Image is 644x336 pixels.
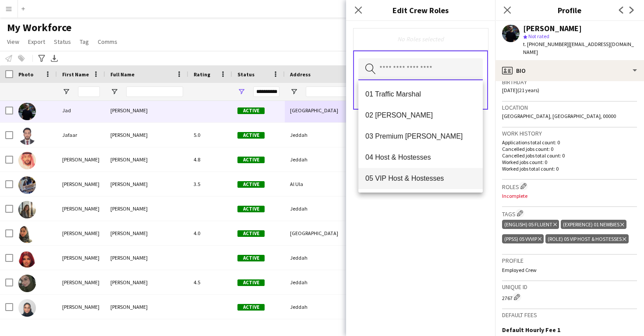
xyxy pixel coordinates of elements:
span: Address [290,71,311,78]
span: [GEOGRAPHIC_DATA] [290,230,338,236]
h3: Location [502,104,637,111]
span: Jeddah [290,132,308,138]
span: Active [237,279,265,286]
span: Full Name [110,71,134,78]
span: Active [237,230,265,237]
img: Jafaar Alsharif [18,127,36,145]
h3: Profile [502,257,637,265]
span: [PERSON_NAME] [110,156,148,163]
app-action-btn: Advanced filters [36,53,47,64]
span: [PERSON_NAME] [110,254,148,261]
span: Status [237,71,255,78]
span: [PERSON_NAME] [110,205,148,212]
div: [PERSON_NAME] [523,25,582,32]
div: [PERSON_NAME] [57,147,105,172]
a: Tag [76,36,92,47]
h3: Profile [495,4,644,16]
span: Active [237,157,265,163]
div: (PPSS) 05 VVVIP [502,234,544,243]
img: Jamal Tantawi [18,152,36,169]
div: [PERSON_NAME] [57,172,105,196]
span: Active [237,107,265,114]
span: Active [237,132,265,139]
div: Jafaar [57,123,105,147]
p: Incomplete [502,193,637,199]
img: Jamilah Alorabi [18,201,36,218]
span: [GEOGRAPHIC_DATA] [290,107,338,114]
span: Not rated [528,33,549,39]
span: 05 VIP Host & Hostesses [365,174,476,182]
div: 4.8 [188,147,232,172]
span: t. [PHONE_NUMBER] [523,41,569,47]
p: Applications total count: 0 [502,139,637,146]
a: Comms [94,36,121,47]
span: [PERSON_NAME] [110,107,148,114]
div: 2767 [502,293,637,301]
h3: Default fees [502,311,637,319]
div: 4.5 [188,270,232,294]
p: Employed Crew [502,267,637,273]
p: Worked jobs count: 0 [502,159,637,165]
div: No Roles selected [360,35,481,43]
div: [PERSON_NAME] [57,246,105,270]
img: Jana Abdullah [18,225,36,243]
input: Full Name Filter Input [126,86,183,97]
div: (English) 05 Fluent [502,220,559,229]
p: Worked jobs total count: 0 [502,165,637,172]
span: [PERSON_NAME] [110,181,148,187]
div: 5.0 [188,123,232,147]
div: [PERSON_NAME] [57,270,105,294]
span: Active [237,304,265,311]
input: First Name Filter Input [78,86,100,97]
span: Status [54,38,71,46]
h3: Roles [502,182,637,191]
span: Jeddah [290,254,308,261]
button: Open Filter Menu [237,88,245,96]
input: Address Filter Input [306,86,367,97]
a: Status [50,36,74,47]
span: [GEOGRAPHIC_DATA], [GEOGRAPHIC_DATA], 00000 [502,113,616,119]
a: View [4,36,23,47]
div: 3.5 [188,172,232,196]
span: Jeddah [290,205,308,212]
span: Tag [80,38,89,46]
span: First Name [62,71,89,78]
span: [PERSON_NAME] [110,132,148,138]
span: Active [237,181,265,188]
button: Open Filter Menu [110,88,118,96]
span: 04 Host & Hostesses [365,153,476,161]
span: Active [237,206,265,212]
app-action-btn: Export XLSX [49,53,60,64]
span: 01 Traffic Marshal [365,90,476,98]
div: (Role) 05 VIP Host & Hostesses [545,234,628,243]
a: Export [25,36,49,47]
span: Comms [98,38,117,46]
div: [PERSON_NAME] [57,295,105,319]
img: JANA Albildl [18,299,36,317]
img: Jana Al-ghamdi [18,275,36,292]
p: Cancelled jobs count: 0 [502,146,637,152]
h3: Tags [502,209,637,218]
img: Jana Al Omari [18,250,36,268]
span: Al Ula [290,181,303,187]
span: 03 Premium [PERSON_NAME] [365,132,476,140]
span: Rating [194,71,210,78]
span: Export [28,38,45,46]
div: 4.0 [188,221,232,245]
span: View [7,38,19,46]
div: [PERSON_NAME] [57,197,105,221]
span: [PERSON_NAME] [110,230,148,236]
img: Jamila Mumtaz [18,176,36,194]
span: 02 [PERSON_NAME] [365,111,476,119]
div: (Experience) 01 Newbies [561,220,626,229]
span: | [EMAIL_ADDRESS][DOMAIN_NAME] [523,41,634,55]
img: Jad AlSaadawi [18,103,36,120]
h3: Unique ID [502,283,637,291]
h3: Default Hourly Fee 1 [502,326,560,334]
button: Open Filter Menu [290,88,298,96]
h3: Birthday [502,78,637,86]
div: [PERSON_NAME] [57,221,105,245]
button: Open Filter Menu [62,88,70,96]
span: Active [237,255,265,261]
span: Jeddah [290,304,308,310]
